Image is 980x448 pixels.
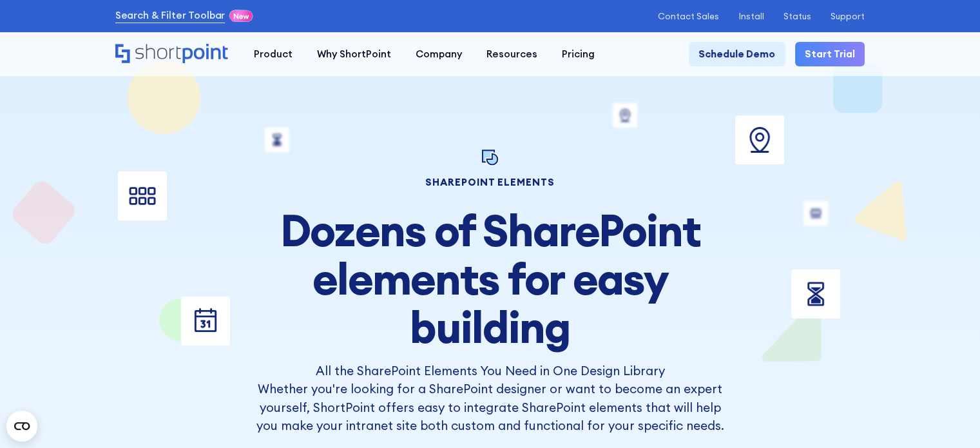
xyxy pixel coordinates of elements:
[474,42,550,66] a: Resources
[486,47,537,62] div: Resources
[6,411,37,442] button: Open CMP widget
[738,12,764,21] a: Install
[783,12,811,21] a: Status
[242,42,305,66] a: Product
[115,44,229,65] a: Home
[831,12,865,21] a: Support
[795,42,865,66] a: Start Trial
[749,299,980,448] iframe: Chat Widget
[254,47,293,62] div: Product
[247,206,733,352] h2: Dozens of SharePoint elements for easy building
[689,42,785,66] a: Schedule Demo
[317,47,391,62] div: Why ShortPoint
[305,42,403,66] a: Why ShortPoint
[416,47,462,62] div: Company
[550,42,607,66] a: Pricing
[403,42,474,66] a: Company
[247,178,733,187] h1: SHAREPOINT ELEMENTS
[658,12,719,21] a: Contact Sales
[247,380,733,435] p: Whether you're looking for a SharePoint designer or want to become an expert yourself, ShortPoint...
[562,47,595,62] div: Pricing
[247,362,733,380] h3: All the SharePoint Elements You Need in One Design Library
[115,8,226,23] a: Search & Filter Toolbar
